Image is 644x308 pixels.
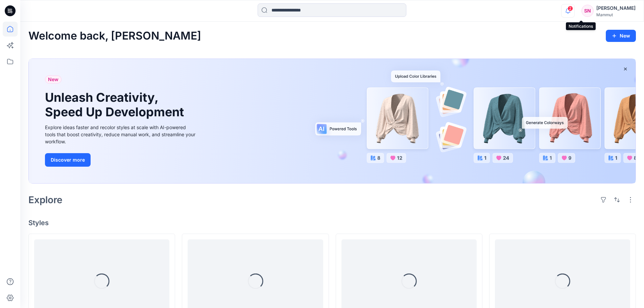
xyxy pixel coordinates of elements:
h2: Welcome back, [PERSON_NAME] [28,30,201,42]
button: New [606,30,636,42]
div: Mammut [596,12,636,17]
span: 2 [568,6,573,11]
div: Explore ideas faster and recolor styles at scale with AI-powered tools that boost creativity, red... [45,124,197,145]
div: SN [581,5,594,17]
button: Discover more [45,153,91,167]
a: Discover more [45,153,197,167]
h1: Unleash Creativity, Speed Up Development [45,90,187,119]
h4: Styles [28,219,636,227]
span: New [48,75,58,84]
h2: Explore [28,194,63,205]
div: [PERSON_NAME] [596,4,636,12]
